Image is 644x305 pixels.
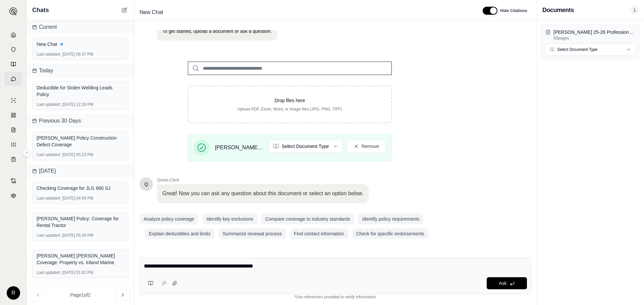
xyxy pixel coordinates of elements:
[37,84,124,98] div: Deductible for Stolen Welding Leads Policy
[545,29,636,41] button: [PERSON_NAME] 25-26 Professional Policy.pdf50pages
[346,140,386,153] button: Remove
[215,144,263,152] span: [PERSON_NAME] 25-26 Professional Policy.pdf
[27,20,134,34] div: Current
[4,58,22,71] a: Prompt Library
[27,64,134,77] div: Today
[37,196,124,201] div: [DATE] 04:58 PM
[542,5,574,15] h3: Documents
[37,152,124,157] div: [DATE] 05:23 PM
[4,94,22,107] a: Single Policy
[499,281,506,286] span: Ask
[199,106,380,112] p: Upload PDF, Excel, Word, or image files (JPG, PNG, TIFF)
[37,52,61,57] span: Last updated:
[145,228,215,239] button: Explain deductibles and limits
[145,181,148,187] span: Hello
[500,8,527,13] span: Hide Citations
[7,5,20,18] button: Expand sidebar
[137,7,475,18] div: Edit Title
[37,102,124,107] div: [DATE] 12:26 PM
[202,214,257,224] button: Identify key exclusions
[70,292,91,298] span: Page 1 of 2
[37,270,61,275] span: Last updated:
[7,286,20,300] div: R
[4,108,22,122] a: Policy Comparisons
[553,35,636,41] p: 50 pages
[4,28,22,42] a: Home
[162,189,363,198] p: Great! Now you can ask any question about this document or select an option below.
[37,41,124,48] div: New Chat
[37,102,61,107] span: Last updated:
[27,164,134,178] div: [DATE]
[553,29,636,35] p: Koopman 25-26 Professional Policy.pdf
[631,5,639,15] span: 1
[37,233,124,238] div: [DATE] 05:28 PM
[4,43,22,56] a: Documents Vault
[4,153,22,166] a: Coverage Table
[352,228,428,239] button: Check for specific endorsements
[4,123,22,137] a: Claim Coverage
[37,215,124,229] div: [PERSON_NAME] Policy: Coverage for Rental Tractor
[32,5,49,15] span: Chats
[37,196,61,201] span: Last updated:
[27,114,134,128] div: Previous 30 Days
[37,185,124,192] div: Checking Coverage for JLG 660 SJ
[9,7,17,15] img: Expand sidebar
[4,174,22,187] a: Contract Analysis
[37,270,124,275] div: [DATE] 01:02 PM
[4,189,22,202] a: Legal Search Engine
[219,228,286,239] button: Summarize renewal process
[37,52,124,57] div: [DATE] 06:37 PM
[358,214,423,224] button: Identify policy requirements
[4,72,22,86] a: Chat
[157,177,369,183] span: Qumis Clerk
[120,6,128,14] button: New Chat
[261,214,354,224] button: Compare coverage to industry standards
[37,233,61,238] span: Last updated:
[37,152,61,157] span: Last updated:
[199,97,380,104] p: Drop files here
[4,138,22,151] a: Custom Report
[37,135,124,148] div: [PERSON_NAME] Policy Construction Defect Coverage
[23,149,31,157] button: Expand sidebar
[140,294,531,300] div: *Use references provided to verify information.
[162,28,272,35] p: To get started, upload a document or ask a question.
[140,214,198,224] button: Analyze policy coverage
[137,7,166,18] span: New Chat
[290,228,348,239] button: Find contact information
[37,252,124,266] div: [PERSON_NAME] [PERSON_NAME] Coverage: Property vs. Inland Marine
[487,277,527,289] button: Ask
